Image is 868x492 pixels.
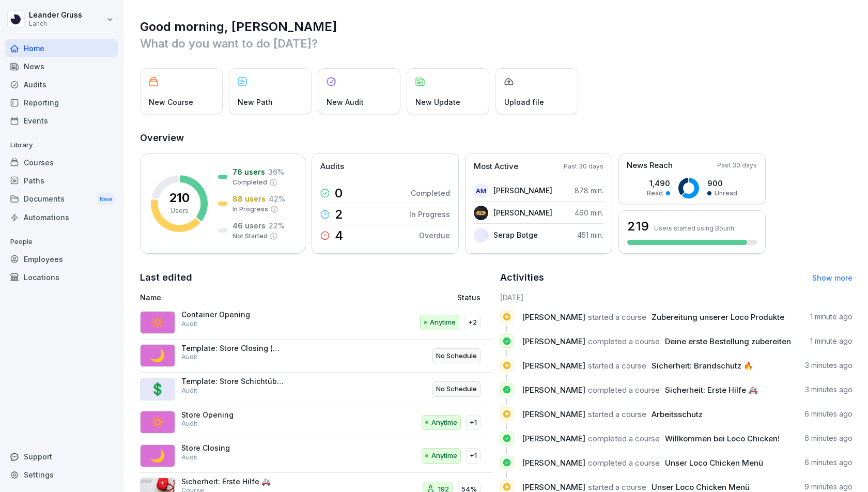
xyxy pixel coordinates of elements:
[522,312,585,322] span: [PERSON_NAME]
[665,434,780,443] span: Willkommen bei Loco Chicken!
[804,482,853,492] p: 9 minutes ago
[181,386,197,395] p: Audit
[233,220,266,231] p: 46 users
[474,228,488,242] img: fgodp68hp0emq4hpgfcp6x9z.png
[140,439,493,473] a: 🌙Store ClosingAuditAnytime+1
[181,344,285,353] p: Template: Store Closing (morning cleaning)
[522,482,585,492] span: [PERSON_NAME]
[181,377,285,386] p: Template: Store Schichtübergabe
[150,447,165,465] p: 🌙
[665,458,763,468] span: Unser Loco Chicken Menü
[268,166,284,177] p: 36 %
[493,185,552,196] p: [PERSON_NAME]
[627,218,649,235] h3: 219
[181,319,197,329] p: Audit
[29,20,82,27] p: Lanch
[647,178,670,189] p: 1,490
[335,208,343,221] p: 2
[812,273,853,282] a: Show more
[150,380,165,398] p: 💲
[493,207,552,218] p: [PERSON_NAME]
[588,409,646,419] span: started a course
[504,97,544,107] p: Upload file
[493,229,538,240] p: Serap Botge
[470,451,477,461] p: +1
[805,385,853,395] p: 3 minutes ago
[140,131,853,145] h2: Overview
[181,419,197,428] p: Audit
[233,193,266,204] p: 88 users
[5,250,118,268] div: Employees
[5,75,118,94] div: Audits
[575,207,603,218] p: 460 min.
[29,11,82,20] p: Leander Gruss
[409,209,450,220] p: In Progress
[411,188,450,198] p: Completed
[474,183,488,198] div: AM
[169,192,190,204] p: 210
[522,336,585,346] span: [PERSON_NAME]
[5,448,118,466] div: Support
[140,35,853,52] p: What do you want to do [DATE]?
[588,361,646,371] span: started a course
[140,340,493,373] a: 🌙Template: Store Closing (morning cleaning)AuditNo Schedule
[652,482,750,492] span: Unser Loco Chicken Menü
[804,457,853,468] p: 6 minutes ago
[810,336,853,346] p: 1 minute ago
[233,205,268,214] p: In Progress
[97,193,115,205] div: New
[627,160,673,172] p: News Reach
[181,453,197,462] p: Audit
[181,410,285,420] p: Store Opening
[588,482,646,492] span: started a course
[500,292,853,303] h6: [DATE]
[233,166,265,177] p: 76 users
[436,351,477,361] p: No Schedule
[5,94,118,112] a: Reporting
[320,161,344,173] p: Audits
[335,229,343,242] p: 4
[171,206,189,216] p: Users
[140,373,493,406] a: 💲Template: Store SchichtübergabeAuditNo Schedule
[5,268,118,286] div: Locations
[181,477,285,486] p: Sicherheit: Erste Hilfe 🚑
[150,313,165,332] p: 🔅
[500,270,544,285] h2: Activities
[647,189,663,198] p: Read
[5,57,118,75] a: News
[140,19,853,35] h1: Good morning, [PERSON_NAME]
[522,409,585,419] span: [PERSON_NAME]
[654,224,734,232] p: Users started using Bounti
[5,190,118,209] a: DocumentsNew
[5,466,118,484] a: Settings
[5,172,118,190] a: Paths
[140,292,359,303] p: Name
[181,352,197,362] p: Audit
[652,312,784,322] span: Zubereitung unserer Loco Produkte
[5,153,118,172] div: Courses
[588,312,646,322] span: started a course
[335,187,343,199] p: 0
[715,189,737,198] p: Unread
[181,310,285,319] p: Container Opening
[522,434,585,443] span: [PERSON_NAME]
[5,190,118,209] div: Documents
[522,458,585,468] span: [PERSON_NAME]
[564,162,603,171] p: Past 30 days
[707,178,737,189] p: 900
[804,433,853,443] p: 6 minutes ago
[5,208,118,226] div: Automations
[233,178,267,187] p: Completed
[522,361,585,371] span: [PERSON_NAME]
[5,39,118,57] a: Home
[575,185,603,196] p: 878 min.
[269,193,285,204] p: 42 %
[269,220,285,231] p: 22 %
[5,234,118,250] p: People
[5,112,118,130] a: Events
[181,443,285,453] p: Store Closing
[150,346,165,365] p: 🌙
[577,229,603,240] p: 451 min.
